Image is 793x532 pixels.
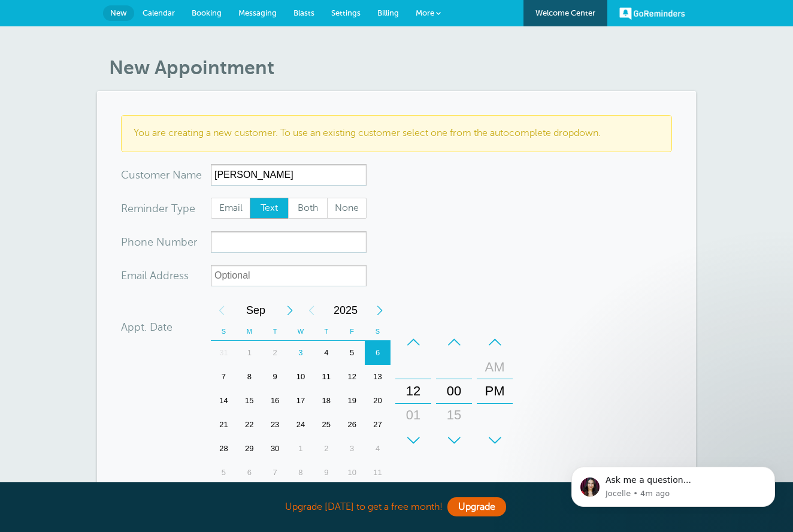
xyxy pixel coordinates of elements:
[237,437,262,461] div: Monday, September 29
[399,403,428,427] div: 01
[288,322,314,341] th: W
[339,322,365,341] th: F
[211,198,250,219] label: Email
[238,8,277,17] span: Messaging
[395,330,431,452] div: Hours
[293,8,314,17] span: Blasts
[313,341,339,365] div: Thursday, September 4
[365,437,391,461] div: 4
[339,461,365,485] div: Friday, October 10
[262,413,288,437] div: 23
[121,170,140,180] span: Cus
[339,389,365,413] div: Friday, September 19
[313,322,339,341] th: T
[109,56,696,79] h1: New Appointment
[313,437,339,461] div: 2
[313,365,339,389] div: 11
[365,389,391,413] div: Saturday, September 20
[313,413,339,437] div: 25
[447,497,506,516] a: Upgrade
[313,389,339,413] div: Thursday, September 18
[440,427,468,451] div: 30
[211,437,237,461] div: Sunday, September 28
[211,437,237,461] div: 28
[416,8,434,17] span: More
[440,379,468,403] div: 00
[211,265,367,286] input: Optional
[211,365,237,389] div: Sunday, September 7
[141,237,171,247] span: ne Nu
[237,389,262,413] div: 15
[237,413,262,437] div: 22
[288,461,314,485] div: 8
[288,365,314,389] div: Wednesday, September 10
[211,389,237,413] div: Sunday, September 14
[97,494,696,520] div: Upgrade [DATE] to get a free month!
[262,341,288,365] div: 2
[237,365,262,389] div: 8
[365,389,391,413] div: 20
[440,403,468,427] div: 15
[211,198,250,219] span: Email
[365,341,391,365] div: 6
[365,341,391,365] div: Saturday, September 6
[288,341,314,365] div: 3
[143,8,175,17] span: Calendar
[237,461,262,485] div: Monday, October 6
[365,461,391,485] div: 11
[262,389,288,413] div: Tuesday, September 16
[103,5,134,21] a: New
[237,322,262,341] th: M
[369,298,391,322] div: Next Year
[211,322,237,341] th: S
[250,198,289,219] label: Text
[288,341,314,365] div: Today, Wednesday, September 3
[121,265,211,286] div: ress
[121,322,172,332] label: Appt. Date
[237,365,262,389] div: Monday, September 8
[232,298,279,322] span: September
[262,413,288,437] div: Tuesday, September 23
[288,437,314,461] div: 1
[365,365,391,389] div: 13
[339,389,365,413] div: 19
[339,437,365,461] div: Friday, October 3
[313,389,339,413] div: 18
[365,461,391,485] div: Saturday, October 11
[121,203,195,214] label: Reminder Type
[313,365,339,389] div: Thursday, September 11
[237,461,262,485] div: 6
[480,379,509,403] div: PM
[288,365,314,389] div: 10
[288,461,314,485] div: Wednesday, October 8
[377,8,399,17] span: Billing
[328,198,366,219] span: None
[192,8,222,17] span: Booking
[288,389,314,413] div: 17
[262,437,288,461] div: 30
[365,413,391,437] div: Saturday, September 27
[339,365,365,389] div: Friday, September 12
[140,170,181,180] span: tomer N
[339,437,365,461] div: 3
[339,365,365,389] div: 12
[279,298,301,322] div: Next Month
[322,298,369,322] span: 2025
[365,413,391,437] div: 27
[211,341,237,365] div: 31
[211,365,237,389] div: 7
[436,330,472,452] div: Minutes
[262,365,288,389] div: Tuesday, September 9
[288,437,314,461] div: Wednesday, October 1
[237,437,262,461] div: 29
[211,413,237,437] div: 21
[121,270,142,281] span: Ema
[339,413,365,437] div: 26
[211,341,237,365] div: Sunday, August 31
[211,413,237,437] div: Sunday, September 21
[480,355,509,379] div: AM
[211,461,237,485] div: Sunday, October 5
